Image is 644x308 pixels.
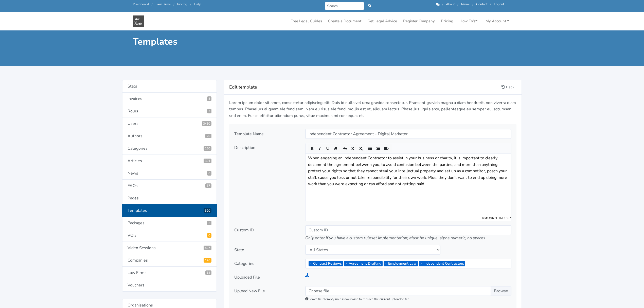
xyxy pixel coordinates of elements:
[122,105,217,117] a: Roles7
[499,83,516,91] a: Back
[122,167,217,180] a: News
[374,144,382,152] button: Ordered list (CTRL+SHIFT+NUM8)
[177,2,187,7] a: Pricing
[152,2,153,7] span: /
[457,2,458,7] span: /
[231,259,302,268] div: Categories
[481,216,511,220] small: Text: 496 / HTML: 507
[204,208,211,213] span: 320
[289,16,324,26] a: Free Legal Guides
[229,83,499,91] h4: Edit template
[446,2,455,7] a: About
[122,242,217,254] a: Video Sessions427
[442,2,443,7] span: /
[207,171,211,176] span: 6
[457,16,479,26] a: How To's
[207,233,211,238] span: Pending VOIs
[310,261,312,266] span: ×
[155,2,171,7] a: Law Firms
[204,258,211,263] span: Registered Companies
[490,2,491,7] span: /
[205,134,211,138] span: 20
[419,261,465,266] li: Independent Contractors
[305,297,410,301] small: Leave field empty unless you wish to replace the current uploaded file.
[357,144,365,152] button: Subscript
[231,272,302,282] div: Uploaded File
[332,144,340,152] button: Remove Font Style (CTRL+\)
[231,286,302,307] div: Upload New File
[205,183,211,188] span: 37
[122,93,217,105] a: Invoices8
[365,16,399,26] a: Get Legal Advice
[122,217,217,229] a: Packages3
[439,16,455,26] a: Pricing
[305,225,511,235] input: Custom ID
[324,144,332,152] button: Underline (CTRL+U)
[122,130,217,142] a: Authors20
[204,246,211,250] span: Video Sessions
[382,144,392,152] button: Paragraph
[122,204,217,217] a: Templates
[345,261,347,266] span: ×
[305,129,511,139] input: Name
[366,144,374,152] button: Unordered list (CTRL+SHIFT+NUM7)
[229,100,516,119] p: Lorem ipsum dolor sit amet, consectetur adipiscing elit. Duis id nulla vel urna gravida consectet...
[231,245,302,255] div: State
[325,2,364,10] input: Search
[316,144,324,152] button: Italic (CTRL+I)
[122,142,217,155] a: Categories160
[122,279,217,292] a: Vouchers
[231,225,302,241] div: Custom ID
[401,16,437,26] a: Register Company
[173,2,174,7] span: /
[326,16,363,26] a: Create a Document
[309,261,343,266] li: Contract Reviews
[122,117,217,130] a: Users3450
[484,16,511,26] a: My Account
[207,109,211,113] span: 7
[344,261,383,266] li: Agreement Drafting
[122,229,217,242] a: VOIs0
[494,2,504,7] a: Logout
[231,143,302,221] div: Description
[122,267,217,279] a: Law Firms14
[122,155,217,167] a: Articles
[231,129,302,139] div: Template Name
[194,2,201,7] a: Help
[341,144,349,152] button: Strikethrough (CTRL+SHIFT+S)
[461,2,470,7] a: News
[133,2,149,7] a: Dashboard
[122,192,217,204] a: Pages
[305,235,486,241] em: Only enter if you have a custom ruleset implementation; Must be unique, alpha numeric, no spaces.
[122,80,217,93] a: Stats
[133,36,318,47] h1: Templates
[308,155,509,187] p: When engaging an Independent Contractor to assist in your business or charity, it is important to...
[205,270,211,275] span: Law Firms
[385,261,387,266] span: ×
[202,121,211,126] span: 3450
[207,221,211,225] span: 3
[204,159,211,163] span: 301
[207,96,211,101] span: 8
[308,144,316,152] button: Bold (CTRL+B)
[204,146,211,151] span: 160
[472,2,473,7] span: /
[133,15,144,27] img: Law On Earth
[122,254,217,267] a: Companies126
[476,2,487,7] a: Contact
[349,144,357,152] button: Superscript
[384,261,418,266] li: Employment Law
[122,180,217,192] a: FAQs
[190,2,191,7] span: /
[420,261,422,266] span: ×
